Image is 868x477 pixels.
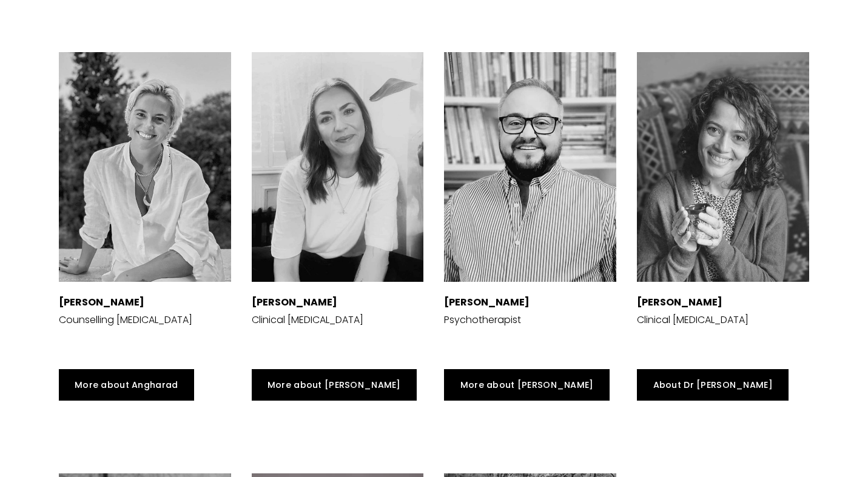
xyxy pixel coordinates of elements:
[637,369,789,401] a: About Dr [PERSON_NAME]
[637,295,749,327] p: Clinical [MEDICAL_DATA]
[252,295,363,327] p: Clinical [MEDICAL_DATA]
[252,369,417,401] a: More about [PERSON_NAME]
[444,295,530,327] p: Psychotherapist
[637,295,722,309] strong: [PERSON_NAME]
[59,369,194,401] a: More about Angharad
[444,295,530,309] strong: [PERSON_NAME]
[59,295,144,309] strong: [PERSON_NAME]
[252,295,337,309] strong: [PERSON_NAME]
[59,295,192,327] p: Counselling [MEDICAL_DATA]
[444,369,609,401] a: More about [PERSON_NAME]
